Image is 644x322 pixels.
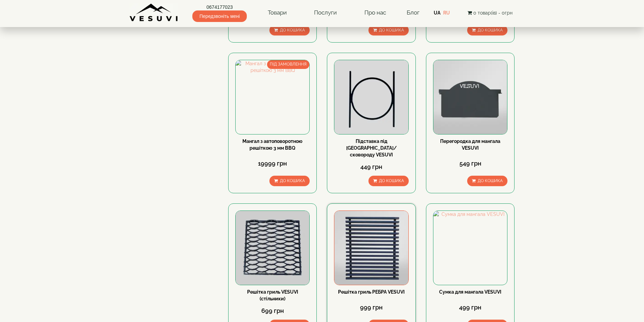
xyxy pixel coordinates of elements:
a: Послуги [307,5,343,21]
a: RU [443,10,450,16]
button: До кошика [467,176,507,186]
span: Передзвоніть мені [192,10,247,22]
a: Підставка під [GEOGRAPHIC_DATA]/сковороду VESUVI [346,139,397,157]
span: До кошика [280,178,305,183]
div: 549 грн [433,159,507,168]
a: Сумка для мангала VESUVI [439,289,501,295]
span: До кошика [478,178,503,183]
a: Про нас [358,5,393,21]
span: До кошика [478,28,503,32]
a: Решітка гриль РЕБРА VESUVI [338,289,405,295]
div: 999 грн [334,303,408,312]
a: UA [434,10,440,16]
button: 0 товар(ів) - 0грн [466,9,515,17]
button: До кошика [368,25,409,35]
img: Мангал з автоповоротною решіткою 3 мм BBQ [236,60,309,134]
span: До кошика [379,28,404,32]
img: Сумка для мангала VESUVI [433,211,507,284]
span: ПІД ЗАМОВЛЕННЯ [267,60,309,69]
div: 449 грн [334,163,408,171]
a: Блог [407,9,420,16]
img: Решітка гриль VESUVI (стільники) [236,211,309,284]
img: Завод VESUVI [129,3,178,22]
button: До кошика [467,25,507,35]
button: До кошика [269,25,310,35]
a: Перегородка для мангала VESUVI [440,139,500,151]
a: Мангал з автоповоротною решіткою 3 мм BBQ [242,139,303,151]
a: Решітка гриль VESUVI (стільники) [247,289,298,301]
a: 0674177023 [192,4,247,10]
div: 19999 грн [235,159,310,168]
img: Перегородка для мангала VESUVI [433,60,507,134]
div: 499 грн [433,303,507,312]
a: Товари [261,5,293,21]
div: 699 грн [235,306,310,315]
button: До кошика [368,176,409,186]
span: До кошика [280,28,305,32]
img: Підставка під казан/сковороду VESUVI [334,60,408,134]
img: Решітка гриль РЕБРА VESUVI [334,211,408,284]
span: До кошика [379,178,404,183]
button: До кошика [269,176,310,186]
span: 0 товар(ів) - 0грн [473,10,512,16]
